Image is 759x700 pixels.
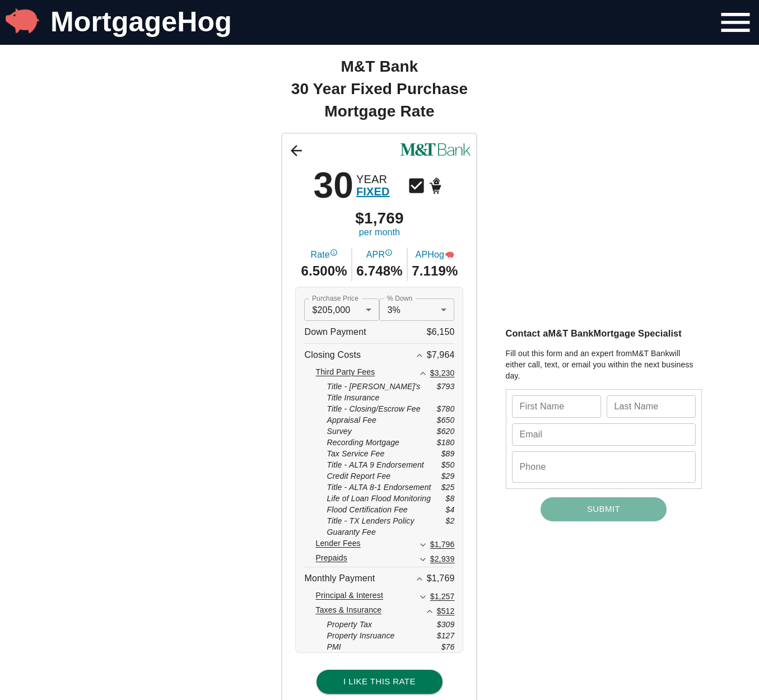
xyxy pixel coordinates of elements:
span: $8 [446,493,455,504]
span: Credit Report Fee [327,470,390,482]
span: 6.500% [301,262,347,281]
span: Appraisal Fee [327,414,376,426]
span: 30 [313,167,353,203]
span: Recording Mortgage [327,437,399,448]
button: Expand Less [412,348,427,363]
span: $620 [437,426,455,437]
span: 30 Year Fixed Purchase Mortgage Rate [282,78,478,123]
span: Taxes & Insurance [315,604,381,619]
span: APHog [416,249,454,262]
span: $50 [441,459,455,470]
div: 3% [379,298,454,321]
span: Third Party Fees [315,366,375,381]
span: M&T Bank [341,55,418,78]
span: $7,964 [427,350,455,360]
span: Rate [310,249,337,262]
span: Down Payment [304,321,366,343]
a: MortgageHog [50,6,232,38]
span: Title - Closing/Escrow Fee [327,403,420,414]
span: Tax Service Fee [327,448,384,459]
span: $2,939 [430,554,455,563]
span: Title - ALTA 9 Endorsement [327,459,423,470]
span: $780 [437,403,455,414]
span: $309 [437,619,455,630]
span: $29 [441,470,455,482]
span: PMI [327,641,341,652]
span: FIXED [356,185,390,198]
svg: Interest Rate "rate", reflects the cost of borrowing. If the interest rate is 3% and your loan is... [330,249,338,256]
div: $205,000 [304,298,379,321]
button: Expand Less [416,366,430,381]
span: Monthly Payment [304,567,375,590]
button: Expand Less [412,572,427,586]
span: Flood Certification Fee [327,504,407,515]
input: Tutone [607,395,696,418]
button: Expand More [416,590,430,604]
img: APHog Icon [445,250,454,259]
span: APR [366,249,393,262]
span: $1,257 [430,592,455,601]
img: MortgageHog Logo [6,4,39,38]
input: jenny.tutone@email.com [512,423,696,446]
span: per month [359,226,400,239]
span: $650 [437,414,455,426]
svg: Annual Percentage Rate - The interest rate on the loan if lender fees were averaged into each mon... [385,249,393,256]
span: $512 [437,606,455,615]
button: Expand More [416,552,430,567]
span: $1,769 [427,573,455,583]
div: Annual Percentage HOG Rate - The interest rate on the loan if lender fees were averaged into each... [445,249,454,262]
span: $2 [446,515,455,538]
span: I Like This Rate [329,674,430,689]
img: M&T Bank Logo [401,143,471,156]
button: I Like This Rate [316,670,443,693]
span: $3,230 [430,368,455,377]
span: $76 [441,641,455,652]
input: Jenny [512,395,601,418]
span: $89 [441,448,455,459]
span: Lender Fees [315,538,360,552]
span: Title - TX Lenders Policy Guaranty Fee [327,515,445,538]
span: Title - ALTA 8-1 Endorsement [327,482,431,493]
span: Closing Costs [304,344,361,366]
span: $127 [437,630,455,641]
span: Property Insruance [327,630,394,641]
span: Life of Loan Flood Monitoring [327,493,431,504]
span: Prepaids [315,552,347,567]
span: Survey [327,426,351,437]
p: Fill out this form and an expert from M&T Bank will either call, text, or email you within the ne... [506,348,702,381]
button: Expand More [416,538,430,552]
span: Property Tax [327,619,372,630]
span: $4 [446,504,455,515]
h3: Contact a M&T Bank Mortgage Specialist [506,327,702,340]
span: YEAR [356,173,390,185]
span: $1,769 [355,211,404,226]
input: (555) 867-5309 [512,451,696,483]
svg: Home Purchase [426,176,446,195]
span: 6.748% [356,262,402,281]
span: Title - [PERSON_NAME]'s Title Insurance [327,381,436,403]
span: Principal & Interest [315,590,383,604]
span: 7.119% [412,262,458,281]
span: $25 [441,482,455,493]
span: $793 [437,381,455,403]
button: Expand Less [422,604,437,619]
a: I Like This Rate [316,661,443,696]
span: $1,796 [430,540,455,549]
span: $6,150 [427,321,455,343]
span: $180 [437,437,455,448]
